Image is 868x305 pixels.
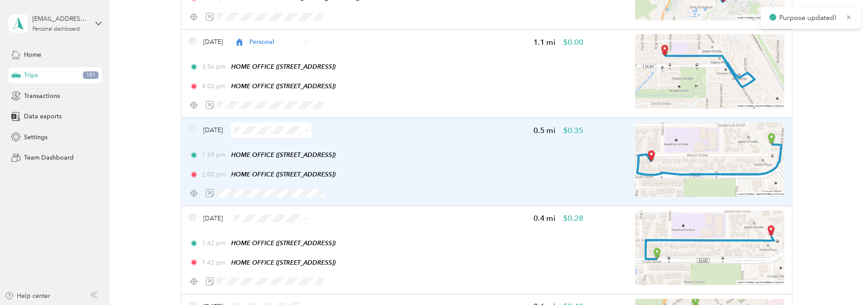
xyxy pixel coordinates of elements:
span: HOME OFFICE ([STREET_ADDRESS]) [231,151,335,158]
span: Team Dashboard [24,153,74,162]
span: Trips [24,70,38,80]
span: 181 [83,71,99,79]
span: Transactions [24,91,60,101]
img: minimap [635,34,784,109]
span: 4:03 pm [202,82,227,91]
span: Home [24,50,41,59]
span: HOME OFFICE ([STREET_ADDRESS]) [231,82,335,90]
img: minimap [635,211,784,285]
span: 1:59 pm [202,150,227,160]
button: Help center [5,291,50,301]
span: 2:00 pm [202,170,227,179]
span: 3:56 pm [202,62,227,71]
span: $0.00 [563,37,583,48]
span: HOME OFFICE ([STREET_ADDRESS]) [231,239,335,246]
span: 1:43 pm [202,258,227,267]
span: [DATE] [203,214,223,223]
span: $0.35 [563,125,583,136]
span: [DATE] [203,125,223,135]
iframe: Everlance-gr Chat Button Frame [818,255,868,305]
span: HOME OFFICE ([STREET_ADDRESS]) [231,171,335,178]
span: Settings [24,133,47,142]
span: Personal [249,37,301,47]
span: 1.1 mi [533,37,556,48]
div: Personal dashboard [32,27,80,32]
span: Data exports [24,112,62,121]
span: $0.28 [563,213,583,224]
span: HOME OFFICE ([STREET_ADDRESS]) [231,63,335,70]
span: 0.4 mi [533,213,556,224]
span: 1:42 pm [202,239,227,248]
div: [EMAIL_ADDRESS][DOMAIN_NAME] [32,14,88,23]
span: 0.5 mi [533,125,556,136]
p: Purpose updated! [779,12,839,23]
span: HOME OFFICE ([STREET_ADDRESS]) [231,259,335,266]
img: minimap [635,122,784,197]
span: [DATE] [203,37,223,47]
